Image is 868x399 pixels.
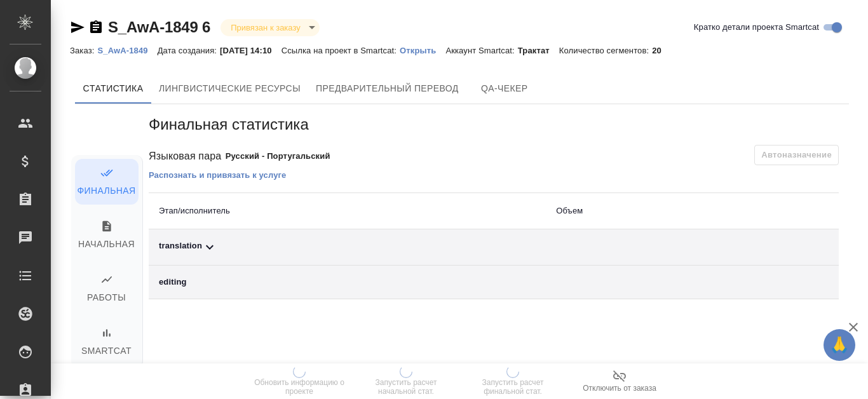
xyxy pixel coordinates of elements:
[83,220,131,252] span: Начальная
[97,46,157,55] p: S_AwA-1849
[83,81,144,97] span: Cтатистика
[316,81,459,97] span: Предварительный перевод
[149,170,286,180] p: Распознать и привязать к услуге
[754,145,839,165] span: К языковой паре не привязана услуга
[559,46,652,55] p: Количество сегментов:
[254,378,345,396] span: Обновить информацию о проекте
[829,332,850,358] span: 🙏
[88,20,104,35] button: Скопировать ссылку
[281,46,400,55] p: Ссылка на проект в Smartcat:
[70,46,97,55] p: Заказ:
[652,46,671,55] p: 20
[400,46,445,55] p: Открыть
[546,193,750,229] th: Объем
[220,19,319,36] div: Привязан к заказу
[159,81,301,97] span: Лингвистические ресурсы
[474,81,535,97] span: QA-чекер
[360,378,452,396] span: Запустить расчет начальной стат.
[400,44,445,55] a: Открыть
[149,114,839,135] h5: Финальная статистика
[97,44,157,55] a: S_AwA-1849
[445,46,517,55] p: Аккаунт Smartcat:
[159,276,536,288] div: editing
[108,18,210,36] a: S_AwA-1849 6
[459,363,566,399] button: Запустить расчет финальной стат.
[83,273,131,306] span: Работы
[149,169,286,182] button: Распознать и привязать к услуге
[246,363,353,399] button: Обновить информацию о проекте
[159,240,536,255] div: Toggle Row Expanded
[583,384,656,393] span: Отключить от заказа
[566,363,673,399] button: Отключить от заказа
[158,46,220,55] p: Дата создания:
[694,21,819,34] span: Кратко детали проекта Smartcat
[227,22,304,33] button: Привязан к заказу
[467,378,559,396] span: Запустить расчет финальной стат.
[220,46,281,55] p: [DATE] 14:10
[149,149,226,164] div: Языковая пара
[824,329,855,361] button: 🙏
[83,327,131,359] span: Smartcat
[149,193,546,229] th: Этап/исполнитель
[83,166,131,199] span: Финальная
[70,20,85,35] button: Скопировать ссылку для ЯМессенджера
[518,46,559,55] p: Трактат
[353,363,459,399] button: Запустить расчет начальной стат.
[226,150,379,163] p: Русский - Португальский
